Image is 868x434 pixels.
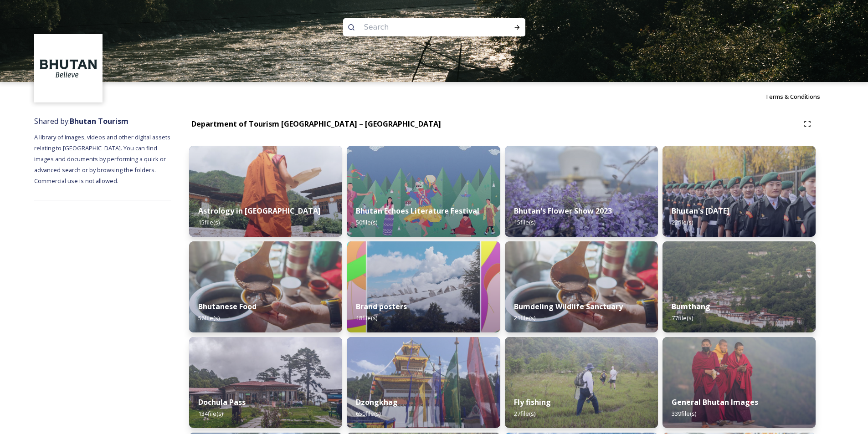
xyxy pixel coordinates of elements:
[198,397,246,407] strong: Dochula Pass
[198,218,220,226] span: 15 file(s)
[672,301,710,311] strong: Bumthang
[505,337,658,428] img: by%2520Ugyen%2520Wangchuk14.JPG
[672,409,696,418] span: 339 file(s)
[36,36,102,102] img: BT_Logo_BB_Lockup_CMYK_High%2520Res.jpg
[356,301,407,311] strong: Brand posters
[672,397,758,407] strong: General Bhutan Images
[347,337,500,428] img: Festival%2520Header.jpg
[198,409,223,418] span: 134 file(s)
[356,397,398,407] strong: Dzongkhag
[189,241,342,332] img: Bumdeling%2520090723%2520by%2520Amp%2520Sripimanwat-4.jpg
[347,241,500,332] img: Bhutan_Believe_800_1000_4.jpg
[505,146,658,237] img: Bhutan%2520Flower%2520Show2.jpg
[505,241,658,332] img: Bumdeling%2520090723%2520by%2520Amp%2520Sripimanwat-4%25202.jpg
[514,206,612,216] strong: Bhutan's Flower Show 2023
[514,218,535,226] span: 15 file(s)
[189,146,342,237] img: _SCH1465.jpg
[198,314,220,322] span: 56 file(s)
[356,409,380,418] span: 650 file(s)
[514,409,535,418] span: 27 file(s)
[34,133,172,185] span: A library of images, videos and other digital assets relating to [GEOGRAPHIC_DATA]. You can find ...
[356,218,377,226] span: 50 file(s)
[514,301,623,311] strong: Bumdeling Wildlife Sanctuary
[189,337,342,428] img: 2022-10-01%252011.41.43.jpg
[672,314,693,322] span: 77 file(s)
[765,91,834,102] a: Terms & Conditions
[663,241,816,332] img: Bumthang%2520180723%2520by%2520Amp%2520Sripimanwat-20.jpg
[70,116,128,126] strong: Bhutan Tourism
[198,301,257,311] strong: Bhutanese Food
[514,397,551,407] strong: Fly fishing
[672,218,693,226] span: 22 file(s)
[356,206,479,216] strong: Bhutan Echoes Literature Festival
[34,116,128,126] span: Shared by:
[191,119,441,129] strong: Department of Tourism [GEOGRAPHIC_DATA] – [GEOGRAPHIC_DATA]
[198,206,321,216] strong: Astrology in [GEOGRAPHIC_DATA]
[347,146,500,237] img: Bhutan%2520Echoes7.jpg
[514,314,535,322] span: 21 file(s)
[356,314,377,322] span: 18 file(s)
[360,17,484,37] input: Search
[672,206,729,216] strong: Bhutan's [DATE]
[765,92,820,101] span: Terms & Conditions
[663,146,816,237] img: Bhutan%2520National%2520Day10.jpg
[663,337,816,428] img: MarcusWestbergBhutanHiRes-23.jpg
